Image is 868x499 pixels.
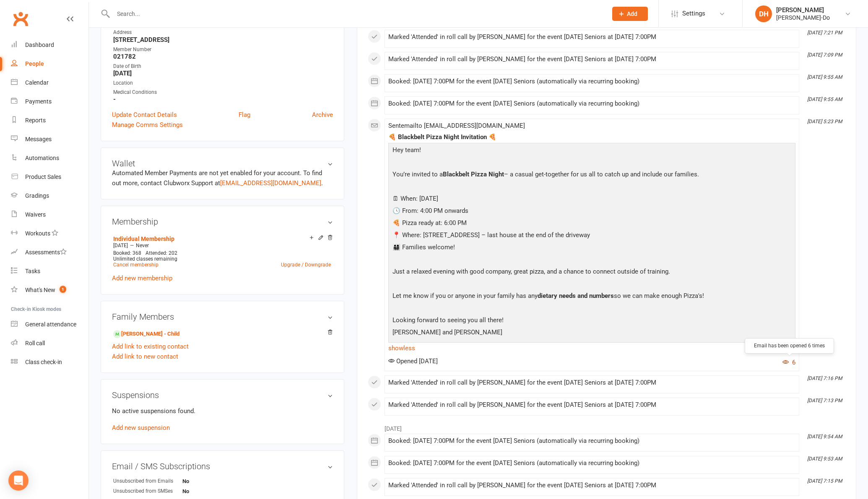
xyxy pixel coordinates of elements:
[112,274,172,282] a: Add new membership
[111,242,333,249] div: —
[11,315,88,334] a: General attendance kiosk mode
[390,218,793,230] p: 🍕 Pizza ready at: 6:00 PM
[25,192,49,199] div: Gradings
[443,171,504,178] span: Blackbelt Pizza Night
[627,10,637,17] span: Add
[11,353,88,372] a: Class kiosk mode
[390,206,793,218] p: 🕓 From: 4:00 PM onwards
[113,250,141,256] span: Booked: 368
[11,243,88,262] a: Assessments
[113,235,174,242] a: Individual Membership
[388,134,795,141] div: 🍕 Blackbelt Pizza Night Invitation 🍕
[25,359,62,365] div: Class check-in
[390,242,793,254] p: 👨‍👩‍👧‍👦 Families welcome!
[25,136,52,142] div: Messages
[312,110,333,120] a: Archive
[113,79,333,87] div: Location
[388,78,795,85] div: Booked: [DATE] 7:00PM for the event [DATE] Seniors (automatically via recurring booking)
[388,437,795,445] div: Booked: [DATE] 7:00PM for the event [DATE] Seniors (automatically via recurring booking)
[113,28,333,36] div: Address
[782,357,795,367] button: 6
[755,5,772,22] div: DH
[112,169,323,187] no-payment-system: Automated Member Payments are not yet enabled for your account. To find out more, contact Clubwor...
[388,379,795,386] div: Marked 'Attended' in roll call by [PERSON_NAME] for the event [DATE] Seniors at [DATE] 7:00PM
[25,41,54,48] div: Dashboard
[113,46,333,54] div: Member Number
[11,186,88,205] a: Gradings
[25,249,67,256] div: Assessments
[112,462,333,471] h3: Email / SMS Subscriptions
[182,488,231,494] strong: No
[390,230,793,242] p: 📍 Where: [STREET_ADDRESS] – last house at the end of the driveway
[807,434,842,440] i: [DATE] 9:54 AM
[807,119,842,124] i: [DATE] 5:23 PM
[807,375,842,381] i: [DATE] 7:16 PM
[25,287,55,293] div: What's New
[239,110,250,120] a: Flag
[388,342,795,354] a: show less
[113,88,333,96] div: Medical Conditions
[11,54,88,73] a: People
[60,286,66,293] span: 1
[390,194,793,206] p: 🗓 When: [DATE]
[807,398,842,403] i: [DATE] 7:13 PM
[11,111,88,130] a: Reports
[112,424,170,432] a: Add new suspension
[113,36,333,44] strong: [STREET_ADDRESS]
[25,173,61,180] div: Product Sales
[807,478,842,484] i: [DATE] 7:15 PM
[113,96,333,103] strong: -
[112,390,333,400] h3: Suspensions
[390,266,793,279] p: Just a relaxed evening with good company, great pizza, and a chance to connect outside of training.
[388,34,795,41] div: Marked 'Attended' in roll call by [PERSON_NAME] for the event [DATE] Seniors at [DATE] 7:00PM
[807,30,842,36] i: [DATE] 7:21 PM
[388,460,795,467] div: Booked: [DATE] 7:00PM for the event [DATE] Seniors (automatically via recurring booking)
[136,243,149,248] span: Never
[112,159,333,168] h3: Wallet
[807,96,842,102] i: [DATE] 9:55 AM
[113,487,182,495] div: Unsubscribed from SMSes
[11,281,88,300] a: What's New1
[807,52,842,58] i: [DATE] 7:09 PM
[390,315,793,327] p: Looking forward to seeing you all there!
[10,8,31,29] a: Clubworx
[11,130,88,149] a: Messages
[25,211,46,218] div: Waivers
[388,482,795,489] div: Marked 'Attended' in roll call by [PERSON_NAME] for the event [DATE] Seniors at [DATE] 7:00PM
[112,312,333,321] h3: Family Members
[11,73,88,92] a: Calendar
[113,243,128,248] span: [DATE]
[682,4,705,23] span: Settings
[113,70,333,77] strong: [DATE]
[390,145,793,157] p: Hey team!
[113,53,333,60] strong: 021782
[25,321,76,328] div: General attendance
[11,168,88,186] a: Product Sales
[25,268,40,274] div: Tasks
[390,169,793,181] p: You’re invited to a – a casual get-together for us all to catch up and include our families.
[11,205,88,224] a: Waivers
[112,341,189,352] a: Add link to existing contact
[146,250,177,256] span: Attended: 202
[25,60,44,67] div: People
[113,62,333,70] div: Date of Birth
[112,406,333,416] p: No active suspensions found.
[11,334,88,353] a: Roll call
[538,292,614,300] span: dietary needs and numbers
[388,401,795,409] div: Marked 'Attended' in roll call by [PERSON_NAME] for the event [DATE] Seniors at [DATE] 7:00PM
[220,179,321,187] a: [EMAIL_ADDRESS][DOMAIN_NAME]
[388,100,795,107] div: Booked: [DATE] 7:00PM for the event [DATE] Seniors (automatically via recurring booking)
[112,352,178,362] a: Add link to new contact
[113,256,177,262] span: Unlimited classes remaining
[612,7,648,21] button: Add
[112,217,333,226] h3: Membership
[11,92,88,111] a: Payments
[25,117,46,124] div: Reports
[25,340,45,346] div: Roll call
[776,6,830,14] div: [PERSON_NAME]
[25,98,52,105] div: Payments
[112,110,177,120] a: Update Contact Details
[390,291,793,303] p: Let me know if you or anyone in your family has any so we can make enough Pizza's!
[807,456,842,462] i: [DATE] 9:53 AM
[182,478,231,484] strong: No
